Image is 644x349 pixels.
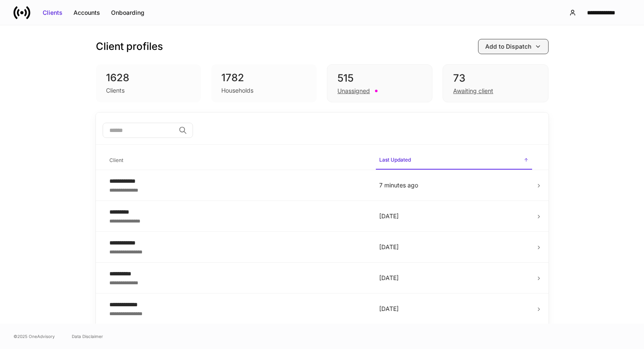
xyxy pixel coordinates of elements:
[485,42,531,51] div: Add to Dispatch
[453,87,493,95] div: Awaiting client
[327,64,432,102] div: 515Unassigned
[73,8,100,17] div: Accounts
[96,40,163,53] h3: Client profiles
[376,151,532,170] span: Last Updated
[106,6,150,19] button: Onboarding
[337,71,422,85] div: 515
[106,152,369,169] span: Client
[337,87,370,95] div: Unassigned
[111,8,144,17] div: Onboarding
[221,71,307,85] div: 1782
[72,333,103,340] a: Data Disclaimer
[68,6,106,19] button: Accounts
[443,64,548,102] div: 73Awaiting client
[379,156,411,164] h6: Last Updated
[379,243,529,251] p: [DATE]
[106,71,191,85] div: 1628
[379,305,529,313] p: [DATE]
[109,156,123,164] h6: Client
[478,39,549,54] button: Add to Dispatch
[37,6,68,19] button: Clients
[379,274,529,282] p: [DATE]
[14,333,55,340] span: © 2025 OneAdvisory
[379,212,529,220] p: [DATE]
[106,86,125,95] div: Clients
[379,181,529,190] p: 7 minutes ago
[43,8,62,17] div: Clients
[221,86,253,95] div: Households
[453,71,538,85] div: 73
